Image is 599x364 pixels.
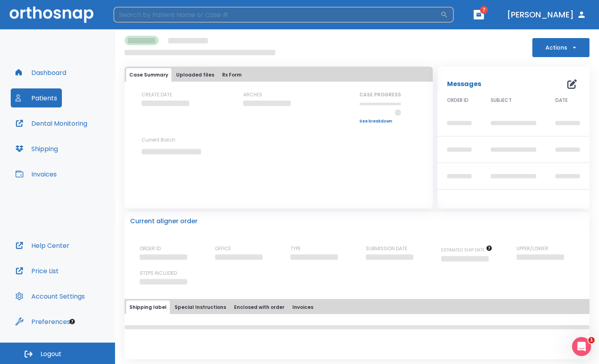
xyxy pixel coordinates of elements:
button: Shipping [11,139,63,158]
button: Help Center [11,236,74,255]
p: OFFICE [215,245,231,252]
button: Shipping label [126,301,170,314]
p: Current Batch [142,136,213,144]
span: ORDER ID [447,97,468,104]
p: Current aligner order [130,216,198,226]
input: Search by Patient Name or Case # [113,7,440,23]
p: CASE PROGRESS [359,91,401,98]
p: CREATE DATE [142,91,172,98]
button: Special Instructions [171,301,229,314]
p: Messages [447,79,481,89]
button: Rx Form [219,68,245,82]
iframe: Intercom live chat [572,337,591,356]
button: Case Summary [126,68,171,82]
button: Patients [11,88,62,107]
div: Tooltip anchor [69,318,76,325]
button: [PERSON_NAME] [504,8,589,22]
button: Preferences [11,312,75,331]
p: TYPE [290,245,301,252]
div: tabs [126,301,588,314]
p: ARCHES [243,91,262,98]
a: See breakdown [359,119,401,124]
img: Orthosnap [10,6,94,23]
span: 1 [588,337,595,343]
button: Invoices [11,165,61,184]
div: tabs [126,68,431,82]
span: 7 [480,6,488,14]
p: ORDER ID [140,245,161,252]
button: Actions [532,38,589,57]
button: Dental Monitoring [11,114,92,133]
button: Price List [11,261,63,280]
span: DATE [555,97,568,104]
p: UPPER/LOWER [516,245,548,252]
button: Invoices [289,301,317,314]
p: SUBMISSION DATE [366,245,407,252]
button: Account Settings [11,287,90,306]
span: The date will be available after approving treatment plan [441,247,492,253]
button: Dashboard [11,63,71,82]
button: Enclosed with order [231,301,288,314]
span: Logout [40,350,61,358]
span: SUBJECT [491,97,512,104]
button: Uploaded files [173,68,217,82]
p: STEPS INCLUDED [140,270,177,277]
